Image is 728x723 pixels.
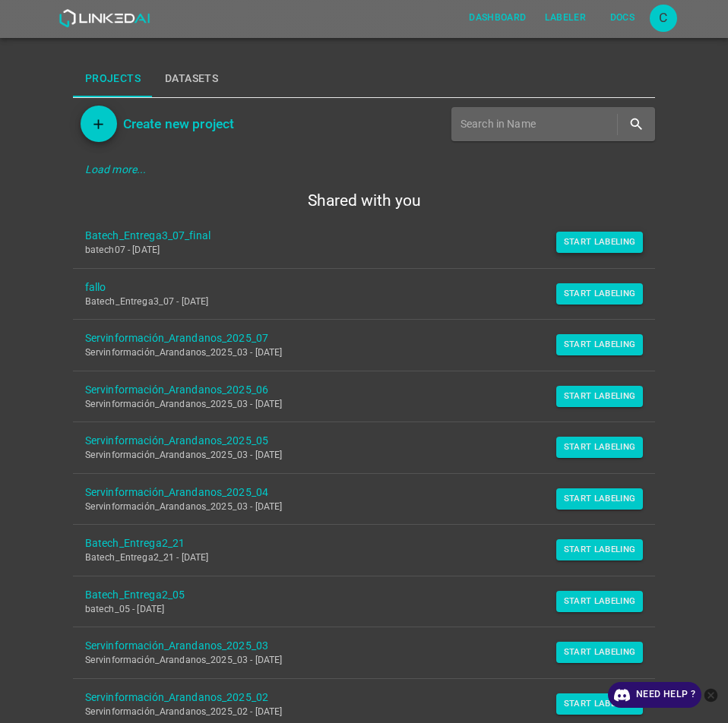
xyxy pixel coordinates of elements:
button: Docs [598,5,647,30]
button: Datasets [153,61,230,97]
p: Servinformación_Arandanos_2025_03 - [DATE] [85,346,619,360]
div: C [650,5,677,32]
p: Batech_Entrega2_21 - [DATE] [85,551,619,565]
button: Dashboard [463,5,532,30]
a: Servinformación_Arandanos_2025_04 [85,485,619,500]
a: Batech_Entrega3_07_final [85,228,619,244]
a: Need Help ? [608,682,701,708]
button: Start Labeling [556,334,644,355]
input: Search in Name [461,113,614,135]
button: Open settings [650,5,677,32]
a: Servinformación_Arandanos_2025_06 [85,382,619,398]
button: Start Labeling [556,232,644,253]
p: Servinformación_Arandanos_2025_03 - [DATE] [85,500,619,514]
a: Dashboard [460,2,535,33]
p: batech07 - [DATE] [85,244,619,257]
button: Start Labeling [556,386,644,407]
button: Start Labeling [556,488,644,510]
a: Servinformación_Arandanos_2025_03 [85,638,619,654]
p: Servinformación_Arandanos_2025_03 - [DATE] [85,654,619,668]
button: Start Labeling [556,693,644,715]
button: Start Labeling [556,642,644,663]
a: Create new project [117,113,234,134]
button: Start Labeling [556,437,644,458]
p: Servinformación_Arandanos_2025_02 - [DATE] [85,706,619,719]
a: Servinformación_Arandanos_2025_02 [85,690,619,706]
a: Servinformación_Arandanos_2025_07 [85,330,619,346]
h5: Shared with you [73,190,655,211]
button: Add [81,106,117,142]
button: Start Labeling [556,539,644,560]
button: close-help [701,682,720,708]
a: Servinformación_Arandanos_2025_05 [85,433,619,449]
button: search [621,109,652,140]
p: batech_05 - [DATE] [85,603,619,617]
p: Servinformación_Arandanos_2025_03 - [DATE] [85,449,619,463]
button: Labeler [539,5,592,30]
a: Batech_Entrega2_05 [85,587,619,603]
a: Labeler [536,2,595,33]
p: Servinformación_Arandanos_2025_03 - [DATE] [85,398,619,412]
button: Start Labeling [556,591,644,612]
button: Start Labeling [556,283,644,305]
button: Projects [73,61,153,97]
p: Batech_Entrega3_07 - [DATE] [85,295,619,309]
div: Load more... [73,156,655,184]
img: LinkedAI [59,9,150,27]
a: Docs [595,2,650,33]
h6: Create new project [123,113,234,134]
a: Batech_Entrega2_21 [85,535,619,551]
em: Load more... [85,163,147,175]
a: fallo [85,279,619,295]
